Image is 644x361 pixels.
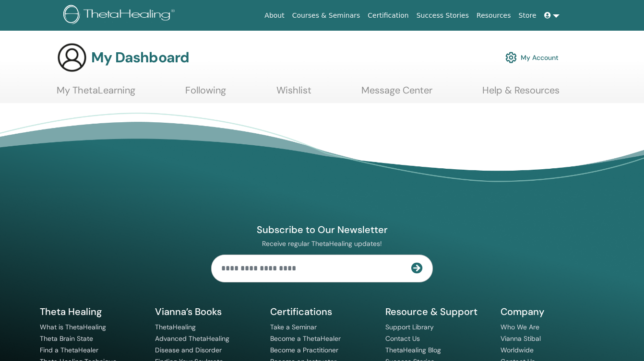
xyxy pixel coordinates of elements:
a: About [261,7,288,24]
a: Following [185,84,226,103]
a: What is ThetaHealing [40,323,106,331]
h5: Theta Healing [40,305,143,318]
a: Worldwide [501,346,534,354]
img: logo.png [63,5,178,26]
h5: Company [501,305,604,318]
a: ThetaHealing [155,323,196,331]
a: Message Center [361,84,432,103]
a: Contact Us [385,334,420,343]
a: Help & Resources [482,84,560,103]
a: Success Stories [413,7,473,24]
a: Find a ThetaHealer [40,346,98,354]
a: Courses & Seminars [288,7,364,24]
a: My Account [505,47,559,68]
img: cog.svg [505,49,517,66]
a: Certification [364,7,412,24]
a: My ThetaLearning [57,84,135,103]
a: Vianna Stibal [501,334,541,343]
a: Support Library [385,323,434,331]
h5: Certifications [270,305,374,318]
a: Theta Brain State [40,334,93,343]
a: Disease and Disorder [155,346,222,354]
a: Advanced ThetaHealing [155,334,229,343]
a: ThetaHealing Blog [385,346,441,354]
a: Become a ThetaHealer [270,334,341,343]
a: Become a Practitioner [270,346,338,354]
a: Store [515,7,540,24]
img: generic-user-icon.jpg [57,42,87,73]
h3: My Dashboard [91,49,189,66]
p: Receive regular ThetaHealing updates! [211,239,433,248]
a: Take a Seminar [270,323,317,331]
h5: Vianna’s Books [155,305,259,318]
h5: Resource & Support [385,305,489,318]
h4: Subscribe to Our Newsletter [211,223,433,236]
a: Resources [473,7,515,24]
a: Who We Are [501,323,539,331]
a: Wishlist [276,84,311,103]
